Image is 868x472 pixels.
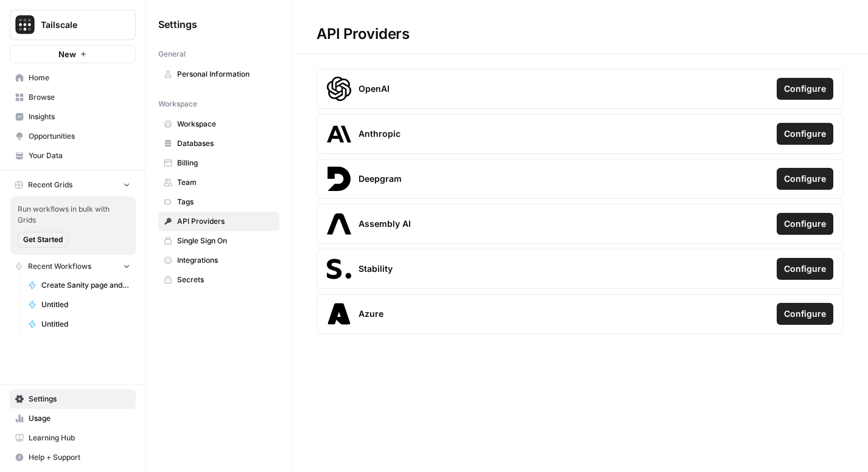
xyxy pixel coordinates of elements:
[10,176,136,194] button: Recent Grids
[784,263,826,275] span: Configure
[158,99,197,109] span: Workspace
[292,24,434,44] div: API Providers
[29,111,130,122] span: Insights
[23,314,136,334] a: Untitled
[18,204,128,226] span: Run workflows in bulk with Grids
[23,295,136,314] a: Untitled
[23,234,63,245] span: Get Started
[177,177,274,188] span: Team
[359,83,390,95] span: OpenAI
[177,255,274,266] span: Integrations
[158,153,279,173] a: Billing
[177,235,274,246] span: Single Sign On
[177,216,274,227] span: API Providers
[158,192,279,212] a: Tags
[777,303,833,325] button: Configure
[158,231,279,251] a: Single Sign On
[777,78,833,100] button: Configure
[777,123,833,145] button: Configure
[10,448,136,467] button: Help + Support
[784,83,826,95] span: Configure
[41,299,130,310] span: Untitled
[777,168,833,190] button: Configure
[784,173,826,185] span: Configure
[359,308,383,320] span: Azure
[158,64,279,84] a: Personal Information
[177,274,274,285] span: Secrets
[29,92,130,103] span: Browse
[29,432,130,443] span: Learning Hub
[29,452,130,463] span: Help + Support
[23,276,136,295] a: Create Sanity page and pdf from source
[158,17,197,32] span: Settings
[29,413,130,424] span: Usage
[29,150,130,161] span: Your Data
[158,212,279,231] a: API Providers
[158,114,279,134] a: Workspace
[359,263,393,275] span: Stability
[41,280,130,291] span: Create Sanity page and pdf from source
[10,409,136,428] a: Usage
[58,48,76,60] span: New
[28,261,91,272] span: Recent Workflows
[14,14,36,36] img: Tailscale Logo
[10,146,136,165] a: Your Data
[10,10,136,40] button: Workspace: Tailscale
[29,131,130,142] span: Opportunities
[158,173,279,192] a: Team
[777,258,833,280] button: Configure
[10,389,136,409] a: Settings
[177,158,274,168] span: Billing
[158,134,279,153] a: Databases
[158,251,279,270] a: Integrations
[10,428,136,448] a: Learning Hub
[10,127,136,146] a: Opportunities
[177,196,274,207] span: Tags
[10,68,136,88] a: Home
[29,72,130,83] span: Home
[10,257,136,276] button: Recent Workflows
[41,319,130,330] span: Untitled
[359,218,411,230] span: Assembly AI
[177,119,274,130] span: Workspace
[18,232,68,248] button: Get Started
[784,128,826,140] span: Configure
[177,138,274,149] span: Databases
[158,270,279,290] a: Secrets
[10,107,136,127] a: Insights
[158,49,186,60] span: General
[29,394,130,404] span: Settings
[10,45,136,63] button: New
[359,128,401,140] span: Anthropic
[359,173,402,185] span: Deepgram
[177,69,274,80] span: Personal Information
[41,19,114,31] span: Tailscale
[28,179,72,190] span: Recent Grids
[777,213,833,235] button: Configure
[784,308,826,320] span: Configure
[10,88,136,107] a: Browse
[784,218,826,230] span: Configure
